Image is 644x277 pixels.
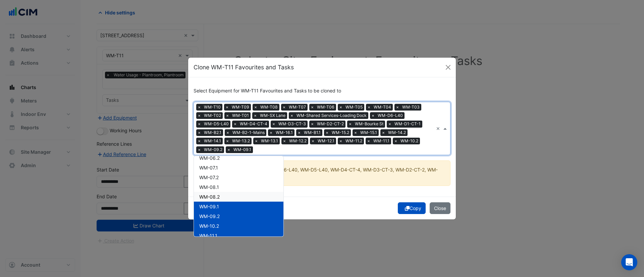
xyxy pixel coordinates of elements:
span: × [281,138,287,144]
span: WM-T02 [202,112,223,119]
span: × [196,121,202,127]
span: × [366,138,372,144]
span: WM-11.1 [199,233,217,238]
span: × [225,129,231,136]
span: WM-09.2 [202,146,224,153]
span: × [196,129,202,136]
span: × [289,112,295,119]
span: WM-06.2 [199,155,220,161]
span: × [224,138,230,144]
span: WM-11.1 [372,138,391,144]
span: WM-08.1 [199,184,219,190]
span: × [196,112,202,119]
span: × [393,138,399,144]
span: WM-15.1 [359,129,379,136]
span: WM-SX Lane [258,112,287,119]
span: WM-T07 [287,104,308,111]
span: × [196,146,202,153]
span: WM-09.2 [199,213,220,219]
span: WM-07.1 [199,165,218,170]
span: × [268,129,274,136]
span: WM-T05 [344,104,364,111]
span: WM-13.2 [230,138,252,144]
span: WM-07.2 [199,175,219,180]
span: × [387,121,393,127]
span: × [232,121,238,127]
span: × [338,138,344,144]
button: Close [443,62,453,72]
span: × [253,138,259,144]
span: × [353,129,359,136]
button: Close [430,202,450,214]
span: WM-T01 [230,112,251,119]
span: × [309,104,315,111]
span: × [310,138,316,144]
span: WM-12.1 [316,138,336,144]
span: WM-10.2 [199,223,219,229]
span: WM-Bourke St [353,121,385,127]
span: WM-D2-CT-2 [315,121,345,127]
span: WM-T06 [315,104,336,111]
span: WM-B2-1-Mains [231,129,266,136]
span: × [196,138,202,144]
span: WM-11.2 [344,138,364,144]
span: × [380,129,386,136]
span: × [324,129,330,136]
span: Clear [436,125,442,132]
span: WM-14.1 [202,138,223,144]
span: WM-14.2 [386,129,408,136]
span: WM-T03 [400,104,421,111]
span: WM-D4-CT-4 [238,121,269,127]
span: WM-B2.1 [202,129,223,136]
span: WM-09.1 [232,146,253,153]
span: × [196,104,202,111]
span: WM-D3-CT-3 [277,121,308,127]
h5: Clone WM-T11 Favourites and Tasks [194,63,294,72]
span: WM-D5-L40 [202,121,230,127]
span: WM-T10 [202,104,222,111]
span: WM-D1-CT-1 [393,121,422,127]
span: × [224,112,230,119]
span: × [296,129,302,136]
span: WM-16.1 [274,129,294,136]
span: WM-09.1 [199,204,219,209]
span: × [281,104,287,111]
span: WM-B1.1 [302,129,322,136]
span: WM-T04 [372,104,393,111]
span: × [252,112,258,119]
span: WM-15.2 [330,129,351,136]
span: WM-12.2 [287,138,308,144]
span: × [253,104,259,111]
span: WM-Shared Services-Loading Dock [295,112,368,119]
span: × [394,104,400,111]
span: × [309,121,315,127]
span: WM-T09 [230,104,251,111]
span: × [224,104,230,111]
ngb-alert: No Favourites or Tasks exist for WM-D6-L40, WM-D5-L40, WM-D4-CT-4, WM-D3-CT-3, WM-D2-CT-2, WM-D1-... [194,160,450,186]
span: WM-T08 [259,104,279,111]
span: WM-10.2 [399,138,420,144]
span: × [271,121,277,127]
ng-dropdown-panel: Options list [194,156,284,237]
span: WM-08.2 [199,194,220,200]
h6: Select Equipment for WM-T11 Favourites and Tasks to be cloned to [194,88,450,94]
span: × [338,104,344,111]
span: × [226,146,232,153]
div: Open Intercom Messenger [621,254,637,270]
span: WM-13.1 [259,138,280,144]
span: × [370,112,376,119]
span: × [366,104,372,111]
span: WM-D6-L40 [376,112,405,119]
button: Copy [398,202,426,214]
span: × [347,121,353,127]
